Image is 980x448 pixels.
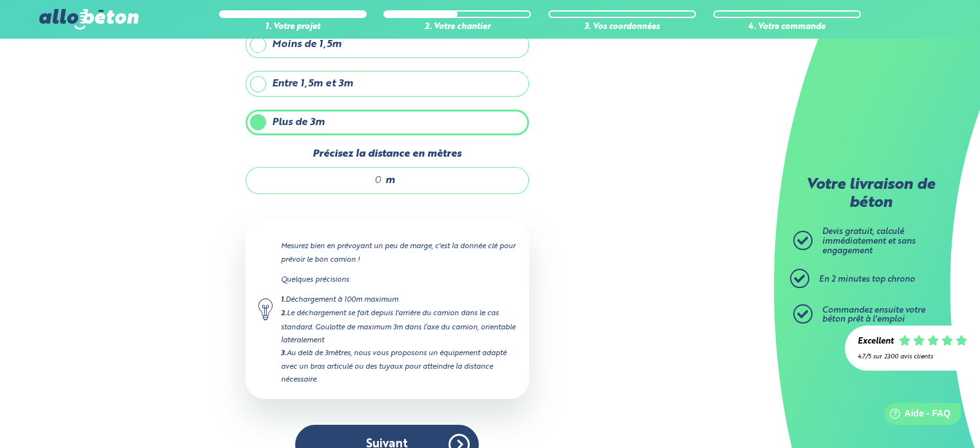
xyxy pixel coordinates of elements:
input: 0 [259,174,382,187]
div: 1. Votre projet [219,23,367,32]
label: Entre 1,5m et 3m [245,71,529,97]
p: Mesurez bien en prévoyant un peu de marge, c'est la donnée clé pour prévoir le bon camion ! [281,240,516,266]
div: 4. Votre commande [713,23,861,32]
strong: 2. [281,310,287,317]
div: 3. Vos coordonnées [548,23,696,32]
iframe: Help widget launcher [865,398,966,434]
div: Au delà de 3mètres, nous vous proposons un équipement adapté avec un bras articulé ou des tuyaux ... [281,347,516,386]
strong: 3. [281,350,287,357]
label: Plus de 3m [245,110,529,135]
strong: 1. [281,297,285,304]
div: Le déchargement se fait depuis l'arrière du camion dans le cas standard. Goulotte de maximum 3m d... [281,307,516,346]
div: Déchargement à 100m maximum [281,293,516,307]
div: 2. Votre chantier [383,23,531,32]
p: Quelques précisions [281,273,516,286]
img: allobéton [39,9,139,30]
span: m [385,175,395,186]
label: Précisez la distance en mètres [245,148,529,160]
label: Moins de 1,5m [245,32,529,57]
